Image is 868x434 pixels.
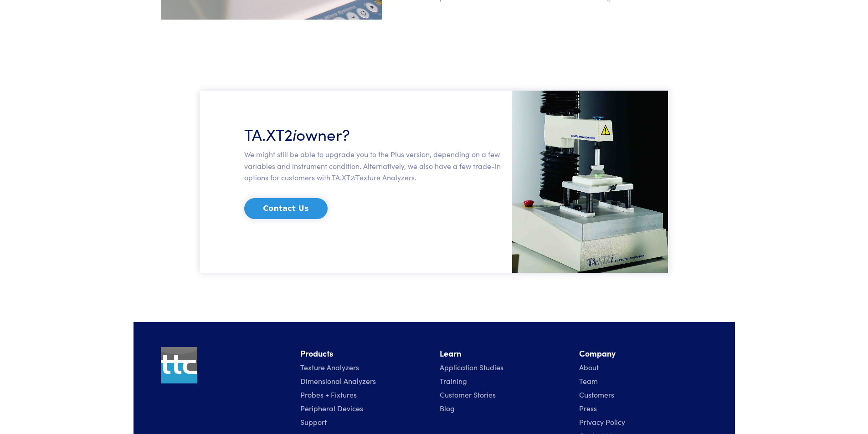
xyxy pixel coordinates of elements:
[244,198,328,219] button: Contact Us
[579,389,614,399] a: Customers
[244,123,507,145] h3: TA.XT2 owner?
[579,417,625,427] a: Privacy Policy
[440,403,455,413] a: Blog
[300,362,359,372] a: Texture Analyzers
[293,123,296,145] em: i
[440,376,467,386] a: Training
[300,389,357,399] a: Probes + Fixtures
[579,376,598,386] a: Team
[300,417,327,427] a: Support
[440,347,568,360] li: Learn
[440,362,503,372] a: Application Studies
[579,347,708,360] li: Company
[354,172,356,182] span: i
[512,91,668,273] img: ta-xt-2i-knife.jpg
[579,403,597,413] a: Press
[300,403,363,413] a: Peripheral Devices
[440,389,496,399] a: Customer Stories
[244,148,507,184] p: We might still be able to upgrade you to the Plus version, depending on a few variables and instr...
[300,347,429,360] li: Products
[161,347,197,383] img: ttc_logo_1x1_v1.0.png
[579,362,599,372] a: About
[300,376,376,386] a: Dimensional Analyzers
